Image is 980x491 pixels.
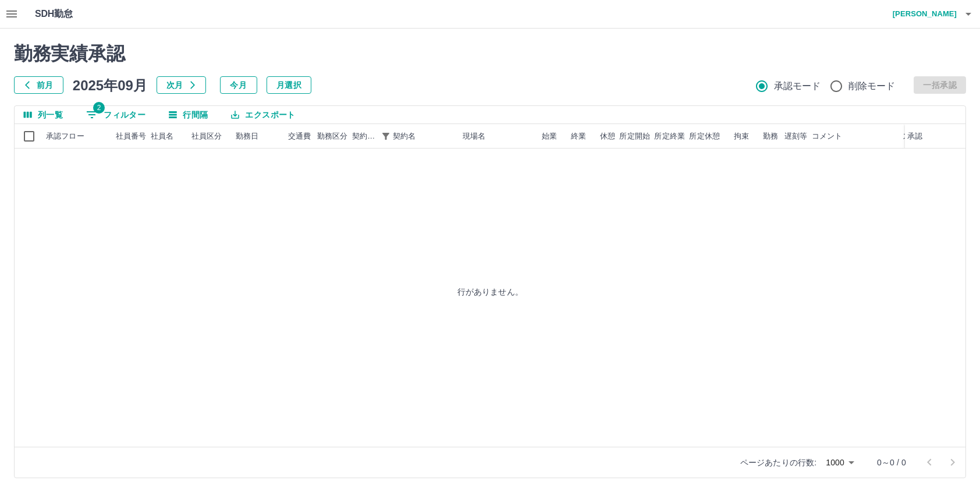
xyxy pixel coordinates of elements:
[116,124,147,149] div: 社員番号
[189,124,233,149] div: 社員区分
[159,106,217,123] button: 行間隔
[780,124,809,149] div: 遅刻等
[113,124,148,149] div: 社員番号
[687,124,722,149] div: 所定休憩
[905,124,965,149] div: 承認
[390,124,460,149] div: 契約名
[220,76,257,94] button: 今月
[821,454,858,471] div: 1000
[619,124,650,149] div: 所定開始
[774,79,821,93] span: 承認モード
[46,124,84,149] div: 承認フロー
[151,124,173,149] div: 社員名
[784,124,807,149] div: 遅刻等
[393,124,416,149] div: 契約名
[288,124,311,149] div: 交通費
[763,124,778,149] div: 勤務
[460,124,530,149] div: 現場名
[722,124,751,149] div: 拘束
[652,124,687,149] div: 所定終業
[77,106,155,123] button: フィルター表示
[378,128,394,144] div: 1件のフィルターを適用中
[848,79,896,93] span: 削除モード
[157,76,206,94] button: 次月
[654,124,685,149] div: 所定終業
[617,124,652,149] div: 所定開始
[148,124,189,149] div: 社員名
[352,124,378,149] div: 契約コード
[44,124,113,149] div: 承認フロー
[93,102,105,114] span: 2
[236,124,258,149] div: 勤務日
[233,124,286,149] div: 勤務日
[530,124,559,149] div: 始業
[14,43,966,65] h2: 勤務実績承認
[571,124,586,149] div: 終業
[740,457,816,468] p: ページあたりの行数:
[903,124,941,149] div: ステータス
[15,106,72,123] button: 列選択
[689,124,720,149] div: 所定休憩
[600,124,615,149] div: 休憩
[73,76,147,94] h5: 2025年09月
[15,149,966,434] div: 行がありません。
[907,124,922,149] div: 承認
[222,106,304,123] button: エクスポート
[267,76,311,94] button: 月選択
[191,124,222,149] div: 社員区分
[378,128,394,144] button: フィルター表示
[317,124,348,149] div: 勤務区分
[812,124,843,149] div: コメント
[900,124,970,149] div: ステータス
[315,124,350,149] div: 勤務区分
[542,124,557,149] div: 始業
[14,76,63,94] button: 前月
[350,124,390,149] div: 契約コード
[734,124,749,149] div: 拘束
[463,124,485,149] div: 現場名
[286,124,315,149] div: 交通費
[877,457,906,468] p: 0～0 / 0
[588,124,617,149] div: 休憩
[751,124,780,149] div: 勤務
[559,124,588,149] div: 終業
[809,124,900,149] div: コメント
